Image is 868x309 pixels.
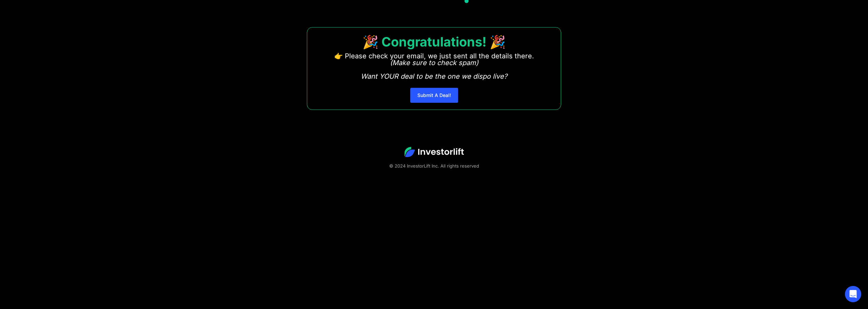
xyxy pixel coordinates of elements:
em: (Make sure to check spam) Want YOUR deal to be the one we dispo live? [361,59,507,80]
a: Submit A Deal! [410,88,458,103]
strong: 🎉 Congratulations! 🎉 [362,34,506,50]
div: © 2024 InvestorLift Inc. All rights reserved [24,162,844,169]
div: Open Intercom Messenger [845,286,861,302]
p: 👉 Please check your email, we just sent all the details there. ‍ [334,53,534,80]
